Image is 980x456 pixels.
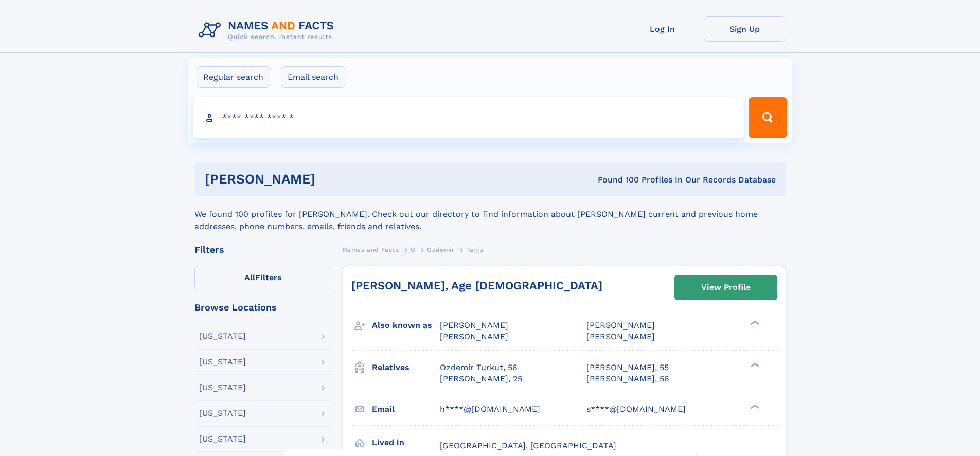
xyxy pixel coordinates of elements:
[440,441,616,450] span: [GEOGRAPHIC_DATA], [GEOGRAPHIC_DATA]
[372,359,440,376] h3: Relatives
[197,66,270,88] label: Regular search
[199,332,246,340] div: [US_STATE]
[701,276,751,299] div: View Profile
[411,243,416,256] a: O
[586,332,655,341] span: [PERSON_NAME]
[199,384,246,392] div: [US_STATE]
[427,246,454,253] span: Ozdemir
[372,400,440,418] h3: Email
[193,97,744,138] input: search input
[748,320,760,326] div: ❯
[704,16,786,42] a: Sign Up
[456,174,776,186] div: Found 100 Profiles In Our Records Database
[427,243,454,256] a: Ozdemir
[205,173,457,186] h1: [PERSON_NAME]
[440,373,522,385] a: [PERSON_NAME], 25
[372,434,440,451] h3: Lived in
[351,279,602,292] a: [PERSON_NAME], Age [DEMOGRAPHIC_DATA]
[372,317,440,334] h3: Also known as
[194,245,332,254] div: Filters
[194,303,332,312] div: Browse Locations
[411,246,416,253] span: O
[194,16,343,44] img: Logo Names and Facts
[586,362,669,373] a: [PERSON_NAME], 55
[194,266,332,290] label: Filters
[748,403,760,410] div: ❯
[194,196,786,233] div: We found 100 profiles for [PERSON_NAME]. Check out our directory to find information about [PERSO...
[440,362,518,373] a: Ozdemir Turkut, 56
[343,243,399,256] a: Names and Facts
[199,358,246,366] div: [US_STATE]
[586,320,655,330] span: [PERSON_NAME]
[281,66,345,88] label: Email search
[440,320,508,330] span: [PERSON_NAME]
[244,272,255,282] span: All
[586,373,669,385] a: [PERSON_NAME], 56
[675,275,777,300] a: View Profile
[621,16,704,42] a: Log In
[440,332,508,341] span: [PERSON_NAME]
[748,361,760,368] div: ❯
[749,97,787,138] button: Search Button
[199,409,246,417] div: [US_STATE]
[466,246,483,253] span: Tanju
[199,435,246,443] div: [US_STATE]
